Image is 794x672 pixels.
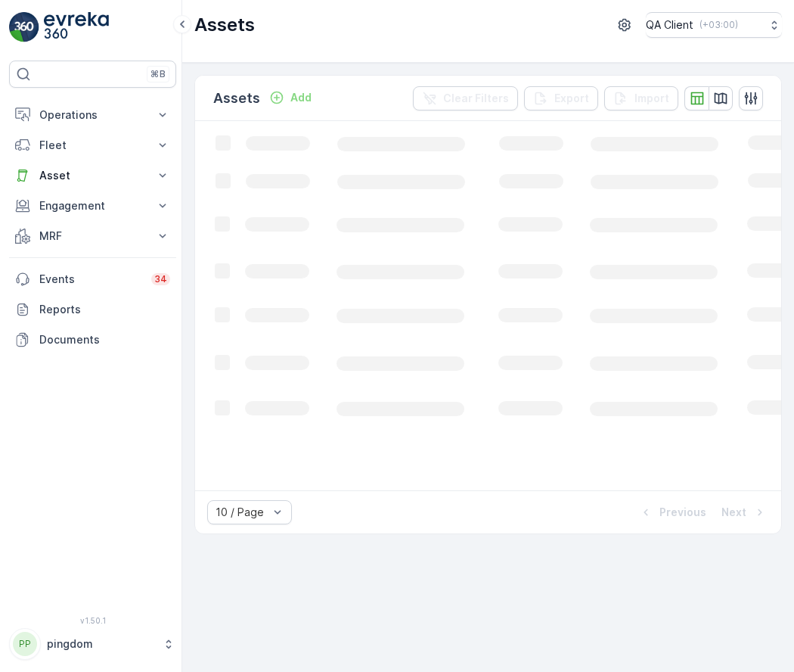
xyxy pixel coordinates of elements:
[9,294,176,325] a: Reports
[646,12,782,38] button: QA Client(+03:00)
[9,264,176,294] a: Events34
[290,90,312,105] p: Add
[604,86,678,110] button: Import
[47,636,155,652] p: pingdom
[39,107,146,123] p: Operations
[9,221,176,251] button: MRF
[39,332,170,347] p: Documents
[699,19,738,31] p: ( +03:00 )
[39,198,146,213] p: Engagement
[646,17,693,33] p: QA Client
[39,302,170,317] p: Reports
[150,68,166,80] p: ⌘B
[720,503,769,521] button: Next
[554,91,589,106] p: Export
[659,505,706,520] p: Previous
[637,503,708,521] button: Previous
[524,86,598,110] button: Export
[9,100,176,130] button: Operations
[154,273,167,285] p: 34
[213,88,260,109] p: Assets
[9,130,176,160] button: Fleet
[39,229,146,244] p: MRF
[443,91,509,106] p: Clear Filters
[39,272,142,287] p: Events
[39,168,146,183] p: Asset
[721,505,746,520] p: Next
[9,325,176,355] a: Documents
[413,86,518,110] button: Clear Filters
[9,12,39,42] img: logo
[9,191,176,221] button: Engagement
[194,13,255,37] p: Assets
[634,91,669,106] p: Import
[39,138,146,153] p: Fleet
[13,632,37,656] div: PP
[44,12,109,42] img: logo_light-DOdMpM7g.png
[9,160,176,191] button: Asset
[9,628,176,660] button: PPpingdom
[263,89,318,107] button: Add
[9,616,176,625] span: v 1.50.1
